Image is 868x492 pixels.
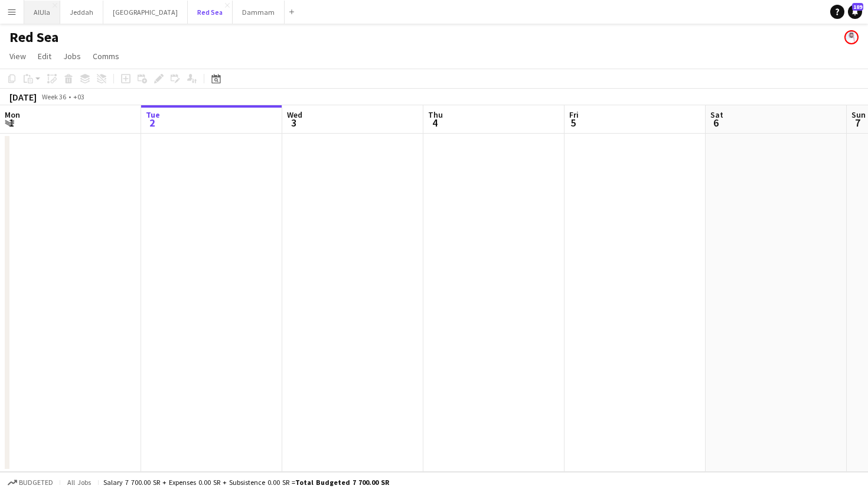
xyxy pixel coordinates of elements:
span: Sat [710,109,723,120]
a: Edit [33,48,56,64]
a: Jobs [58,48,86,64]
span: Edit [38,51,51,61]
span: Sun [851,109,866,120]
span: Jobs [63,51,81,61]
span: Week 36 [39,92,68,101]
button: Red Sea [188,1,233,24]
span: Comms [93,51,119,61]
span: 189 [852,3,863,11]
span: Wed [287,109,302,120]
button: AlUla [24,1,60,24]
span: 4 [426,116,443,130]
span: Thu [428,109,443,120]
span: Budgeted [19,478,53,487]
span: All jobs [65,478,93,487]
app-user-avatar: Saad AlHarthi [844,30,859,44]
a: Comms [88,48,124,64]
span: 6 [709,116,723,130]
h1: Red Sea [9,28,58,46]
button: Jeddah [60,1,103,24]
span: 1 [3,116,20,130]
button: [GEOGRAPHIC_DATA] [103,1,188,24]
button: Budgeted [6,476,55,489]
span: 5 [567,116,579,130]
a: 189 [848,5,862,19]
a: View [5,48,31,64]
span: 2 [144,116,160,130]
span: Mon [5,109,20,120]
span: 3 [285,116,302,130]
div: +03 [73,92,84,101]
span: Tue [146,109,160,120]
button: Dammam [233,1,285,24]
div: [DATE] [9,91,37,103]
span: Fri [569,109,579,120]
span: View [9,51,26,61]
span: Total Budgeted 7 700.00 SR [295,478,389,487]
div: Salary 7 700.00 SR + Expenses 0.00 SR + Subsistence 0.00 SR = [103,478,389,487]
span: 7 [850,116,866,130]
